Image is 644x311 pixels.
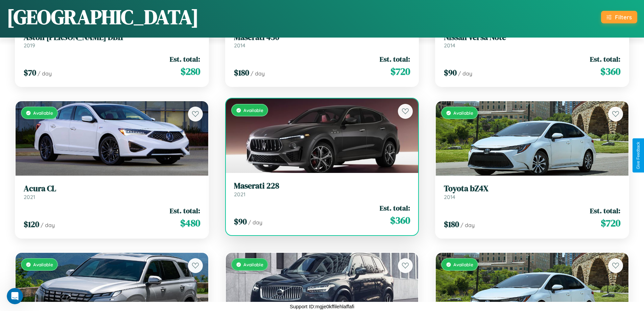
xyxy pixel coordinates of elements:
[251,70,265,77] span: / day
[390,214,410,227] span: $ 360
[170,206,200,216] span: Est. total:
[24,67,36,78] span: $ 70
[181,65,200,78] span: $ 280
[234,181,410,191] h3: Maserati 228
[380,54,410,64] span: Est. total:
[41,222,55,228] span: / day
[601,11,637,23] button: Filters
[180,216,200,230] span: $ 480
[444,219,459,230] span: $ 180
[24,42,35,49] span: 2019
[458,70,472,77] span: / day
[24,184,200,194] h3: Acura CL
[444,32,620,49] a: Nissan Versa Note2014
[243,107,263,113] span: Available
[33,110,53,116] span: Available
[590,206,620,216] span: Est. total:
[615,14,632,21] div: Filters
[7,288,23,304] iframe: Intercom live chat
[601,216,620,230] span: $ 720
[444,42,455,49] span: 2014
[234,42,245,49] span: 2014
[380,203,410,213] span: Est. total:
[636,142,641,169] div: Give Feedback
[453,262,473,267] span: Available
[24,32,200,49] a: Aston [PERSON_NAME] DB112019
[38,70,52,77] span: / day
[7,3,199,31] h1: [GEOGRAPHIC_DATA]
[234,32,410,49] a: Maserati 4302014
[444,184,620,200] a: Toyota bZ4X2014
[444,194,455,200] span: 2014
[33,262,53,267] span: Available
[234,67,249,78] span: $ 180
[24,184,200,200] a: Acura CL2021
[24,32,200,42] h3: Aston [PERSON_NAME] DB11
[234,181,410,198] a: Maserati 2282021
[590,54,620,64] span: Est. total:
[453,110,473,116] span: Available
[234,216,247,227] span: $ 90
[24,219,39,230] span: $ 120
[600,65,620,78] span: $ 360
[444,184,620,194] h3: Toyota bZ4X
[290,302,354,311] p: Support ID: mgje0kffilehlaffafi
[444,67,457,78] span: $ 90
[24,194,35,200] span: 2021
[460,222,475,228] span: / day
[234,191,245,198] span: 2021
[243,262,263,267] span: Available
[248,219,262,226] span: / day
[170,54,200,64] span: Est. total:
[390,65,410,78] span: $ 720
